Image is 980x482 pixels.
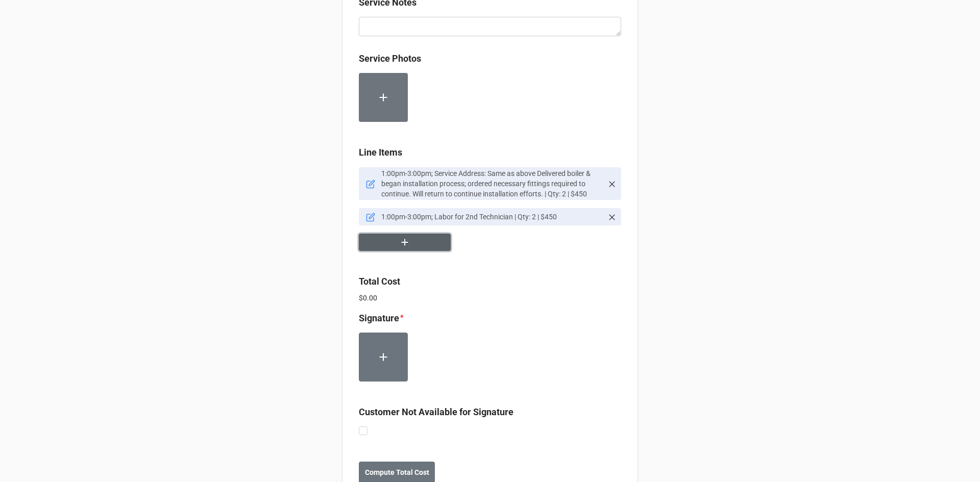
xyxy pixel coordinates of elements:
label: Signature [359,311,399,325]
b: Total Cost [359,276,400,287]
b: Compute Total Cost [365,467,429,478]
label: Service Photos [359,52,421,66]
label: Customer Not Available for Signature [359,405,513,419]
label: Line Items [359,145,402,160]
p: $0.00 [359,293,621,303]
p: 1:00pm-3:00pm; Service Address: Same as above Delivered boiler & began installation process; orde... [381,168,603,199]
p: 1:00pm-3:00pm; Labor for 2nd Technician | Qty: 2 | $450 [381,212,603,222]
